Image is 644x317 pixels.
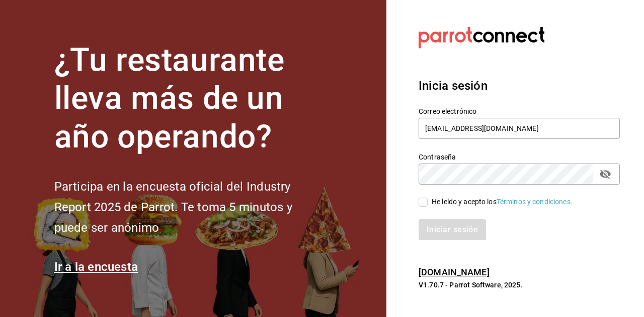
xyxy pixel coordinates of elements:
label: Correo electrónico [419,107,620,114]
div: He leído y acepto los [432,197,573,207]
button: passwordField [597,166,614,183]
h3: Inicia sesión [419,77,620,95]
h2: Participa en la encuesta oficial del Industry Report 2025 de Parrot. Te toma 5 minutos y puede se... [54,177,326,238]
a: [DOMAIN_NAME] [419,267,490,277]
input: Ingresa tu correo electrónico [419,118,620,139]
a: Ir a la encuesta [54,260,138,274]
a: Términos y condiciones. [497,198,573,206]
h1: ¿Tu restaurante lleva más de un año operando? [54,41,326,156]
label: Contraseña [419,153,620,160]
p: V1.70.7 - Parrot Software, 2025. [419,280,620,290]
